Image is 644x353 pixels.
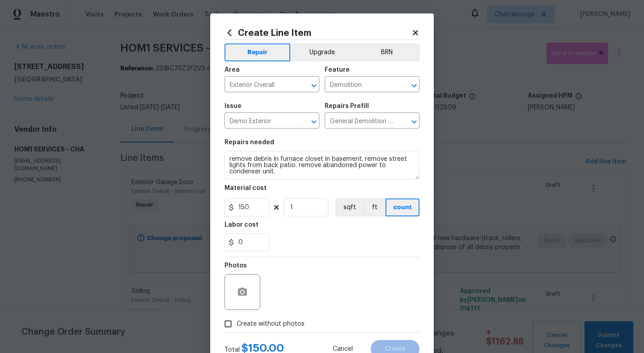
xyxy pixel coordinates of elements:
[408,116,420,128] button: Open
[386,198,419,216] button: count
[225,222,258,228] h5: Labor cost
[408,79,420,92] button: Open
[225,185,267,191] h5: Material cost
[333,346,353,353] span: Cancel
[308,116,320,128] button: Open
[225,28,411,38] h2: Create Line Item
[225,139,274,146] h5: Repairs needed
[290,43,354,61] button: Upgrade
[225,263,247,269] h5: Photos
[385,346,405,353] span: Create
[354,43,419,61] button: BRN
[325,67,350,73] h5: Feature
[308,79,320,92] button: Open
[225,67,240,73] h5: Area
[225,103,241,109] h5: Issue
[225,43,290,61] button: Repair
[225,151,419,180] textarea: remove debris in furnace closet in basement. remove street lights from back patio. remove abandon...
[325,103,369,109] h5: Repairs Prefill
[363,198,386,216] button: ft
[335,198,363,216] button: sqft
[237,319,305,329] span: Create without photos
